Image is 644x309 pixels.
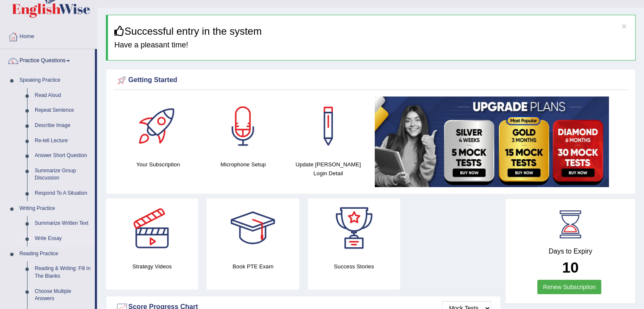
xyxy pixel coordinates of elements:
[31,88,95,103] a: Read Aloud
[114,41,629,50] h4: Have a pleasant time!
[116,74,626,87] div: Getting Started
[31,186,95,201] a: Respond To A Situation
[31,163,95,186] a: Summarize Group Discussion
[308,262,400,271] h4: Success Stories
[120,160,196,169] h4: Your Subscription
[31,148,95,163] a: Answer Short Question
[375,97,609,187] img: small5.jpg
[16,201,95,216] a: Writing Practice
[537,280,601,294] a: Renew Subscription
[31,216,95,231] a: Summarize Written Text
[106,262,198,271] h4: Strategy Videos
[31,118,95,133] a: Describe Image
[290,160,367,178] h4: Update [PERSON_NAME] Login Detail
[16,73,95,88] a: Speaking Practice
[622,22,627,30] button: ×
[31,133,95,149] a: Re-tell Lecture
[16,246,95,262] a: Reading Practice
[0,49,95,70] a: Practice Questions
[31,103,95,118] a: Repeat Sentence
[562,259,579,276] b: 10
[31,284,95,306] a: Choose Multiple Answers
[31,231,95,246] a: Write Essay
[515,248,626,255] h4: Days to Expiry
[0,25,97,46] a: Home
[207,262,299,271] h4: Book PTE Exam
[205,160,282,169] h4: Microphone Setup
[114,26,629,37] h3: Successful entry in the system
[31,261,95,284] a: Reading & Writing: Fill In The Blanks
